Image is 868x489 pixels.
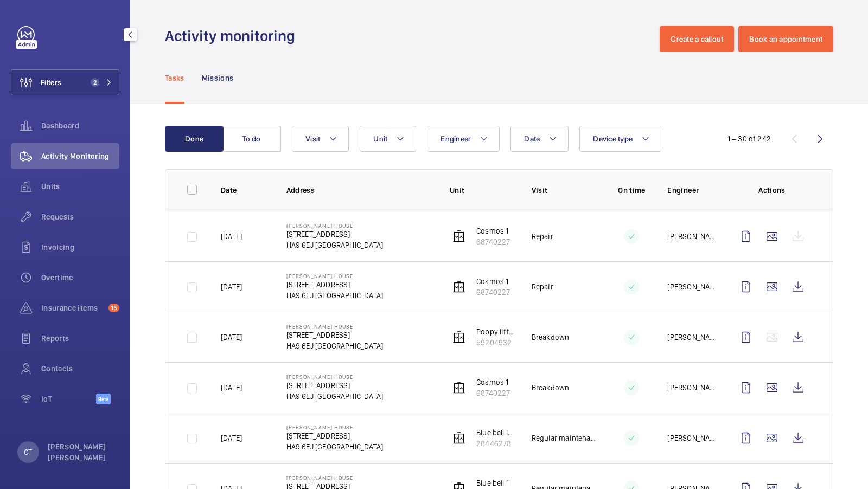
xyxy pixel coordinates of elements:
p: [STREET_ADDRESS] [286,229,384,240]
p: [DATE] [221,332,242,343]
p: [PERSON_NAME] House [286,273,384,279]
p: Regular maintenance [532,433,596,443]
button: Date [510,126,569,152]
span: Reports [41,333,119,344]
span: Contacts [41,363,119,374]
p: HA9 6EJ [GEOGRAPHIC_DATA] [286,240,384,250]
img: elevator.svg [452,432,465,445]
img: elevator.svg [452,230,465,243]
p: [PERSON_NAME] House [286,374,384,380]
p: Cosmos 1 [476,377,510,388]
button: Filters2 [11,69,119,95]
p: Repair [532,231,553,242]
span: Unit [373,134,387,143]
p: 59204932 [476,337,514,348]
span: Dashboard [41,120,119,131]
img: elevator.svg [452,331,465,344]
p: [STREET_ADDRESS] [286,330,384,340]
button: Engineer [427,126,500,152]
button: To do [222,126,281,152]
p: Actions [733,185,811,196]
span: Requests [41,211,119,222]
span: IoT [41,394,96,404]
p: On time [613,185,650,196]
p: HA9 6EJ [GEOGRAPHIC_DATA] [286,340,384,351]
p: Blue bell 1 [476,478,509,488]
span: Activity Monitoring [41,151,119,162]
h1: Activity monitoring [165,26,302,46]
p: Poppy lift 2 [476,326,514,337]
p: [PERSON_NAME] House [286,424,384,430]
p: Date [221,185,269,196]
p: Visit [532,185,596,196]
img: elevator.svg [452,381,465,394]
p: [DATE] [221,281,242,292]
p: [STREET_ADDRESS] [286,380,384,391]
p: CT [24,447,32,458]
p: Breakdown [532,382,570,393]
span: Filters [41,77,61,88]
img: elevator.svg [452,280,465,293]
p: Tasks [165,73,184,83]
p: [STREET_ADDRESS] [286,430,384,441]
p: 68740227 [476,236,510,247]
p: 68740227 [476,287,510,298]
p: [PERSON_NAME] [667,382,716,393]
span: Invoicing [41,242,119,253]
p: Missions [202,73,234,83]
span: 2 [91,78,99,87]
p: [PERSON_NAME] House [286,222,384,229]
p: Unit [450,185,514,196]
p: [PERSON_NAME] House [286,323,384,330]
p: [PERSON_NAME] [667,332,716,343]
p: [DATE] [221,231,242,242]
p: Address [286,185,432,196]
p: Engineer [667,185,716,196]
span: Beta [96,394,111,404]
button: Create a callout [660,26,734,52]
p: [DATE] [221,382,242,393]
p: Breakdown [532,332,570,343]
p: 28446278 [476,438,514,449]
p: [PERSON_NAME] [667,231,716,242]
p: [PERSON_NAME] House [286,474,384,481]
div: 1 – 30 of 242 [727,133,771,144]
button: Unit [360,126,416,152]
button: Device type [579,126,661,152]
button: Done [165,126,224,152]
p: 68740227 [476,388,510,398]
p: [PERSON_NAME] [667,433,716,443]
p: [PERSON_NAME] [PERSON_NAME] [48,441,113,463]
p: [DATE] [221,433,242,443]
span: Engineer [441,134,471,143]
span: Units [41,181,119,192]
p: Blue bell lift 2 (FIREMANS LIFT) [476,427,514,438]
p: HA9 6EJ [GEOGRAPHIC_DATA] [286,441,384,452]
p: HA9 6EJ [GEOGRAPHIC_DATA] [286,391,384,402]
p: Cosmos 1 [476,226,510,236]
button: Book an appointment [738,26,833,52]
p: HA9 6EJ [GEOGRAPHIC_DATA] [286,290,384,301]
p: Cosmos 1 [476,276,510,287]
span: Visit [305,134,320,143]
p: [STREET_ADDRESS] [286,279,384,290]
span: Date [524,134,540,143]
p: Repair [532,281,553,292]
span: Insurance items [41,303,104,313]
span: Device type [593,134,633,143]
button: Visit [292,126,349,152]
span: Overtime [41,272,119,283]
span: 15 [108,304,119,312]
p: [PERSON_NAME] de [PERSON_NAME] [667,281,716,292]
